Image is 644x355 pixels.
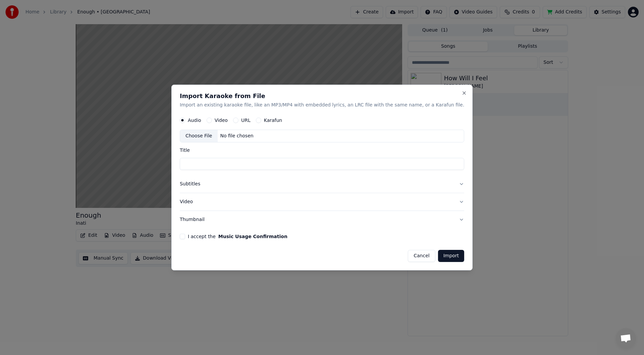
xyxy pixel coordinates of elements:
button: I accept the [218,234,287,239]
p: Import an existing karaoke file, like an MP3/MP4 with embedded lyrics, an LRC file with the same ... [180,102,464,108]
button: Video [180,193,464,211]
button: Thumbnail [180,211,464,228]
label: Audio [188,118,201,123]
h2: Import Karaoke from File [180,93,464,99]
label: I accept the [188,234,287,239]
button: Cancel [408,250,435,262]
button: Subtitles [180,176,464,193]
label: Karafun [264,118,282,123]
div: No file chosen [217,133,256,140]
label: URL [241,118,251,123]
label: Video [215,118,228,123]
div: Choose File [180,130,218,142]
label: Title [180,148,464,153]
button: Import [438,250,464,262]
